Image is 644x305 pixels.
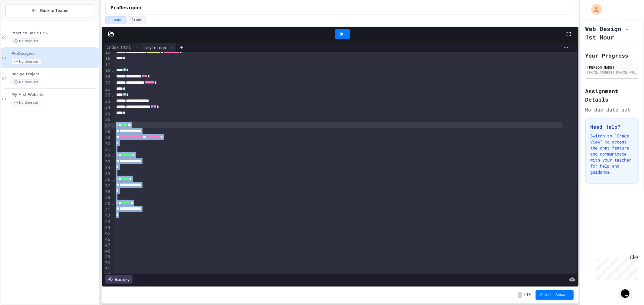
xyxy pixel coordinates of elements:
[11,38,41,44] span: No time set
[587,70,637,75] div: [EMAIL_ADDRESS][DOMAIN_NAME]
[104,201,111,207] div: 40
[104,189,111,195] div: 38
[104,183,111,189] div: 37
[104,225,111,231] div: 44
[104,56,111,62] div: 16
[104,242,111,248] div: 47
[591,133,634,175] p: Switch to "Grade View" to access the chat feature and communicate with your teacher for help and ...
[104,92,111,99] div: 22
[105,275,133,284] div: History
[104,272,111,278] div: 52
[111,123,114,128] span: Fold line
[104,80,111,86] div: 20
[526,293,530,297] span: 10
[2,2,42,38] div: Chat with us now!Close
[104,165,111,171] div: 34
[104,49,111,56] div: 15
[105,16,126,24] button: Lesson
[11,100,41,105] span: No time set
[104,44,134,50] div: index.html
[104,117,111,123] div: 26
[141,44,169,51] div: style.css
[104,99,111,105] div: 23
[104,219,111,225] div: 43
[11,31,98,36] span: Practice Basic CSS
[536,290,574,300] button: Submit Answer
[111,201,114,206] span: Fold line
[104,171,111,177] div: 35
[128,16,146,24] button: Grade
[104,266,111,272] div: 51
[524,293,526,297] span: /
[11,51,98,56] span: ProDesigner
[111,153,114,158] span: Fold line
[585,24,639,41] h1: Web Design - 1st Hour
[104,135,111,141] div: 29
[104,260,111,266] div: 50
[104,177,111,183] div: 36
[104,254,111,260] div: 49
[104,153,111,159] div: 32
[104,123,111,129] div: 27
[141,43,177,52] div: style.css
[104,111,111,117] div: 25
[104,195,111,201] div: 39
[104,207,111,213] div: 41
[5,4,94,17] button: Back to Teams
[111,93,114,97] span: Fold line
[104,248,111,254] div: 48
[111,5,143,12] span: ProDesigner
[104,62,111,68] div: 17
[104,43,141,52] div: index.html
[585,106,639,113] div: No due date set
[104,237,111,243] div: 46
[104,105,111,111] div: 24
[585,87,639,104] h2: Assignment Details
[104,86,111,93] div: 21
[540,293,569,297] span: Submit Answer
[585,51,639,60] h2: Your Progress
[518,292,522,298] span: -
[104,231,111,237] div: 45
[587,64,637,70] div: [PERSON_NAME]
[619,281,638,299] iframe: chat widget
[11,59,41,64] span: No time set
[585,2,604,16] div: My Account
[111,177,114,182] span: Fold line
[11,92,98,97] span: My First Website
[104,141,111,147] div: 30
[11,72,98,77] span: Recipe Project
[104,213,111,219] div: 42
[594,255,638,280] iframe: chat widget
[111,68,114,73] span: Fold line
[104,129,111,135] div: 28
[104,74,111,80] div: 19
[11,79,41,85] span: No time set
[104,147,111,153] div: 31
[104,159,111,165] div: 33
[40,8,68,14] span: Back to Teams
[591,123,634,130] h3: Need Help?
[104,68,111,74] div: 18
